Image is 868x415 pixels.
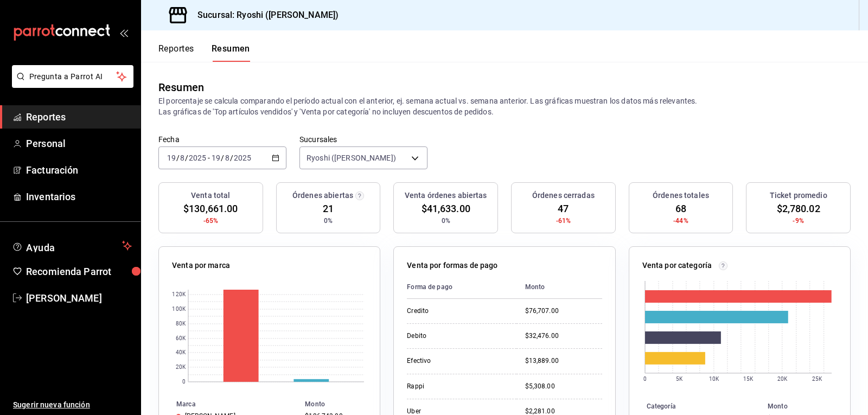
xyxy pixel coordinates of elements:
[407,276,516,299] th: Forma de pago
[324,216,333,226] span: 0%
[208,154,210,162] span: -
[422,201,470,216] span: $41,633.00
[407,382,507,391] div: Rappi
[233,154,252,162] input: ----
[675,201,686,216] span: 68
[158,95,851,117] p: El porcentaje se calcula comparando el período actual con el anterior, ej. semana actual vs. sema...
[185,154,188,162] span: /
[203,216,219,226] span: -65%
[407,356,507,366] div: Efectivo
[159,398,301,410] th: Marca
[172,260,230,271] p: Venta por marca
[221,154,224,162] span: /
[176,321,186,327] text: 80K
[182,379,186,385] text: 0
[525,382,602,391] div: $5,308.00
[188,154,207,162] input: ----
[12,65,133,88] button: Pregunta a Parrot AI
[525,331,602,341] div: $32,476.00
[558,201,569,216] span: 47
[29,71,117,82] span: Pregunta a Parrot AI
[777,376,787,382] text: 20K
[770,190,827,201] h3: Ticket promedio
[442,216,450,226] span: 0%
[230,154,233,162] span: /
[176,336,186,342] text: 60K
[763,400,850,412] th: Monto
[172,292,186,298] text: 120K
[743,376,753,382] text: 15K
[26,110,132,124] span: Reportes
[8,79,133,90] a: Pregunta a Parrot AI
[307,152,396,163] span: Ryoshi ([PERSON_NAME])
[642,260,712,271] p: Venta por categoría
[516,276,602,299] th: Monto
[653,190,709,201] h3: Órdenes totales
[676,376,683,382] text: 5K
[211,154,221,162] input: --
[556,216,571,226] span: -61%
[183,201,238,216] span: $130,661.00
[532,190,595,201] h3: Órdenes cerradas
[13,399,132,411] span: Sugerir nueva función
[793,216,803,226] span: -9%
[26,291,132,305] span: [PERSON_NAME]
[26,239,118,252] span: Ayuda
[191,190,230,201] h3: Venta total
[225,154,230,162] input: --
[292,190,353,201] h3: Órdenes abiertas
[158,43,194,62] button: Reportes
[26,136,132,151] span: Personal
[525,307,602,316] div: $76,707.00
[158,43,250,62] div: navigation tabs
[180,154,185,162] input: --
[709,376,719,382] text: 10K
[158,79,204,95] div: Resumen
[299,136,427,143] label: Sucursales
[777,201,820,216] span: $2,780.02
[812,376,822,382] text: 25K
[407,307,507,316] div: Credito
[176,154,180,162] span: /
[212,43,250,62] button: Resumen
[176,365,186,371] text: 20K
[26,163,132,177] span: Facturación
[172,307,186,312] text: 100K
[26,189,132,204] span: Inventarios
[167,154,176,162] input: --
[158,136,286,143] label: Fecha
[673,216,688,226] span: -44%
[525,356,602,366] div: $13,889.00
[323,201,334,216] span: 21
[405,190,487,201] h3: Venta órdenes abiertas
[643,376,647,382] text: 0
[176,350,186,356] text: 40K
[629,400,763,412] th: Categoría
[119,28,128,37] button: open_drawer_menu
[407,260,497,271] p: Venta por formas de pago
[26,264,132,279] span: Recomienda Parrot
[407,331,507,341] div: Debito
[189,9,339,22] h3: Sucursal: Ryoshi ([PERSON_NAME])
[301,398,380,410] th: Monto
